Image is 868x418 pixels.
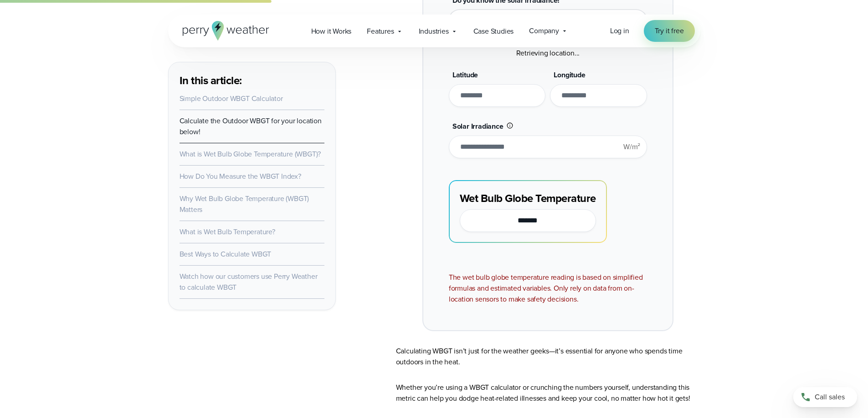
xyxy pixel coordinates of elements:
[610,25,629,36] a: Log in
[529,25,559,36] span: Company
[473,26,514,37] span: Case Studies
[449,272,647,305] div: The wet bulb globe temperature reading is based on simplified formulas and estimated variables. O...
[180,149,321,159] a: What is Wet Bulb Globe Temperature (WBGT)?
[367,26,394,37] span: Features
[516,48,580,58] span: Retrieving location...
[180,171,301,181] a: How Do You Measure the WBGT Index?
[419,26,449,37] span: Industries
[303,22,360,40] a: How it Works
[644,20,695,42] a: Try it free
[180,73,324,88] h3: In this article:
[396,346,700,368] p: Calculating WBGT isn’t just for the weather geeks—it’s essential for anyone who spends time outdo...
[396,382,700,404] p: Whether you’re using a WBGT calculator or crunching the numbers yourself, understanding this metr...
[452,121,503,131] span: Solar Irradiance
[554,70,585,80] span: Longitude
[466,22,522,40] a: Case Studies
[655,25,684,36] span: Try it free
[180,193,309,215] a: Why Wet Bulb Globe Temperature (WBGT) Matters
[180,116,322,137] a: Calculate the Outdoor WBGT for your location below!
[815,392,845,403] span: Call sales
[311,26,352,37] span: How it Works
[180,271,318,292] a: Watch how our customers use Perry Weather to calculate WBGT
[180,249,272,259] a: Best Ways to Calculate WBGT
[180,227,275,237] a: What is Wet Bulb Temperature?
[452,70,478,80] span: Latitude
[793,387,857,407] a: Call sales
[180,93,283,104] a: Simple Outdoor WBGT Calculator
